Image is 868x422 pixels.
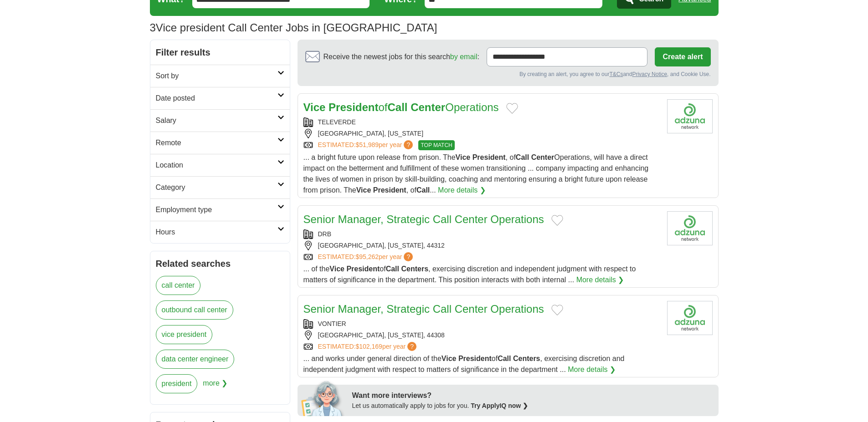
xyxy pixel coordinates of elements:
a: More details ❯ [438,185,486,196]
a: Vice PresidentofCall CenterOperations [303,101,499,113]
strong: Vice [456,153,471,161]
a: by email [450,53,478,61]
strong: Vice [356,186,371,194]
strong: Vice [303,101,326,113]
h1: Vice president Call Center Jobs in [GEOGRAPHIC_DATA] [150,21,437,34]
span: Receive the newest jobs for this search : [324,51,479,62]
strong: Vice [442,355,457,362]
h2: Remote [156,137,277,148]
button: Add to favorite jobs [551,215,563,226]
strong: President [373,186,406,194]
a: Employment type [150,198,290,221]
div: VONTIER [303,319,660,329]
a: Sort by [150,65,290,87]
a: Date posted [150,87,290,109]
h2: Category [156,182,277,193]
img: Company logo [667,99,713,133]
a: call center [156,276,201,295]
button: Add to favorite jobs [506,103,518,114]
div: [GEOGRAPHIC_DATA], [US_STATE], 44308 [303,330,660,340]
a: Senior Manager, Strategic Call Center Operations [303,213,544,225]
strong: President [473,153,506,161]
button: Create alert [655,47,710,66]
span: ... of the of , exercising discretion and independent judgment with respect to matters of signifi... [303,265,636,284]
div: Want more interviews? [352,390,713,401]
a: Senior Manager, Strategic Call Center Operations [303,303,544,315]
span: TOP MATCH [418,140,454,150]
span: ... a bright future upon release from prison. The , of Operations, will have a direct impact on t... [303,153,649,194]
a: More details ❯ [576,275,624,285]
span: ? [404,252,413,261]
h2: Hours [156,227,277,238]
div: [GEOGRAPHIC_DATA], [US_STATE], 44312 [303,241,660,250]
a: Try ApplyIQ now ❯ [471,402,528,409]
h2: Location [156,160,277,171]
h2: Related searches [156,257,284,270]
div: Let us automatically apply to jobs for you. [352,401,713,411]
strong: President [329,101,378,113]
span: 3 [150,20,156,36]
a: ESTIMATED:$102,169per year? [318,342,419,351]
strong: Call [386,265,399,273]
button: Add to favorite jobs [551,305,563,315]
a: Hours [150,221,290,243]
strong: Center [531,153,555,161]
div: By creating an alert, you agree to our and , and Cookie Use. [305,70,711,78]
strong: Centers [513,355,540,362]
a: Location [150,154,290,176]
strong: Centers [401,265,428,273]
a: More details ❯ [568,364,616,375]
a: ESTIMATED:$51,989per year? [318,140,415,150]
span: ? [407,342,416,351]
a: data center engineer [156,350,235,369]
div: DRB [303,229,660,239]
a: Remote [150,132,290,154]
a: vice president [156,325,213,344]
div: [GEOGRAPHIC_DATA], [US_STATE] [303,129,660,138]
strong: President [458,355,492,362]
strong: Center [411,101,445,113]
img: Company logo [667,301,713,335]
h2: Sort by [156,71,277,81]
a: Privacy Notice [632,71,667,77]
h2: Filter results [150,40,290,65]
a: T&Cs [609,71,623,77]
img: apply-iq-scientist.png [301,380,345,416]
a: Category [150,176,290,198]
strong: Call [416,186,430,194]
strong: President [346,265,380,273]
span: $95,262 [355,253,379,260]
strong: Vice [329,265,344,273]
a: president [156,374,198,393]
strong: Call [516,153,529,161]
a: ESTIMATED:$95,262per year? [318,252,415,262]
span: $102,169 [355,343,382,350]
div: TELEVERDE [303,117,660,127]
h2: Date posted [156,93,277,104]
img: Company logo [667,211,713,245]
strong: Call [388,101,408,113]
a: outbound call center [156,300,233,320]
a: Salary [150,109,290,132]
span: more ❯ [203,374,227,399]
span: ... and works under general direction of the of , exercising discretion and independent judgment ... [303,355,625,373]
h2: Employment type [156,204,277,215]
h2: Salary [156,115,277,126]
span: ? [404,140,413,149]
strong: Call [498,355,511,362]
span: $51,989 [355,141,379,148]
